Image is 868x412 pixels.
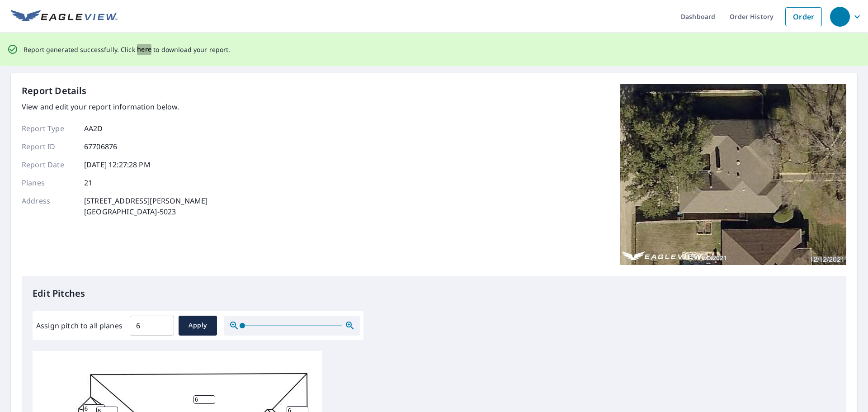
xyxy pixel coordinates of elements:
[137,44,152,55] button: here
[22,123,76,134] p: Report Type
[22,159,76,170] p: Report Date
[186,320,210,331] span: Apply
[22,195,76,217] p: Address
[84,177,92,188] p: 21
[33,287,835,300] p: Edit Pitches
[179,316,217,336] button: Apply
[84,195,208,217] p: [STREET_ADDRESS][PERSON_NAME] [GEOGRAPHIC_DATA]-5023
[130,313,174,338] input: 00.0
[84,159,151,170] p: [DATE] 12:27:28 PM
[22,177,76,188] p: Planes
[24,44,231,55] p: Report generated successfully. Click to download your report.
[785,7,822,26] a: Order
[620,84,846,265] img: Top image
[22,84,87,98] p: Report Details
[22,101,208,112] p: View and edit your report information below.
[84,141,117,152] p: 67706876
[11,10,118,24] img: EV Logo
[22,141,76,152] p: Report ID
[84,123,103,134] p: AA2D
[36,320,123,331] label: Assign pitch to all planes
